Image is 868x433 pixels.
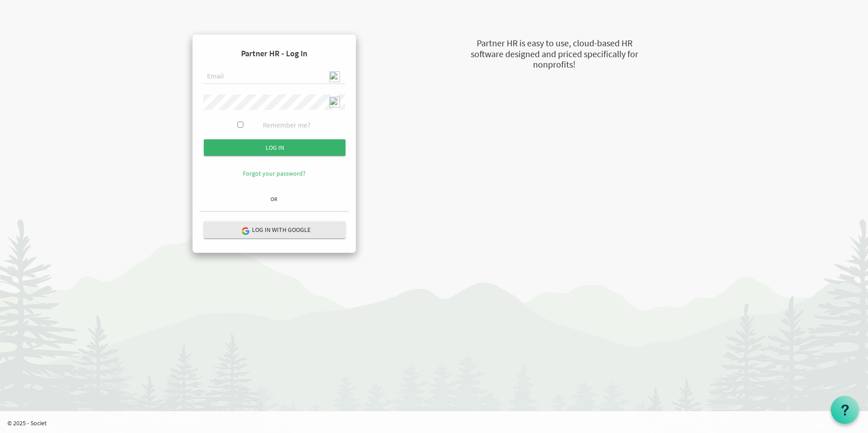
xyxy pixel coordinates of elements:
h4: Partner HR - Log In [200,42,349,65]
img: npw-badge-icon-locked.svg [329,97,340,108]
label: Remember me? [263,120,311,130]
img: npw-badge-icon-locked.svg [329,71,340,82]
a: Forgot your password? [243,169,306,177]
input: Log in [204,139,345,156]
img: google-logo.png [241,226,249,235]
h6: OR [200,196,349,202]
input: Email [203,69,345,84]
p: © 2025 - Societ [7,418,868,428]
button: Log in with Google [204,221,345,238]
div: Partner HR is easy to use, cloud-based HR [425,37,684,50]
div: nonprofits! [425,58,684,71]
div: software designed and priced specifically for [425,48,684,61]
